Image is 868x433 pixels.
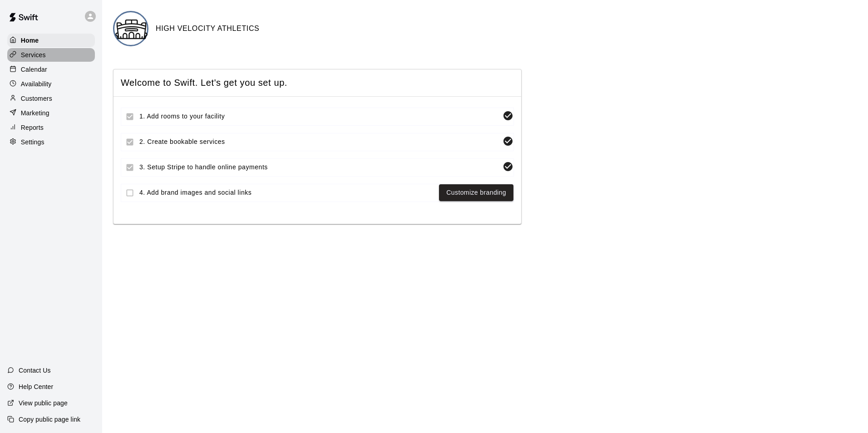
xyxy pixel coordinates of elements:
a: Calendar [7,63,95,76]
p: Services [21,50,46,59]
a: Customize branding [446,187,506,198]
p: Marketing [21,108,49,118]
p: Calendar [21,65,47,74]
span: 1. Add rooms to your facility [139,112,499,121]
p: Home [21,36,39,45]
a: Home [7,34,95,47]
p: Copy public page link [19,415,80,424]
p: Reports [21,123,44,132]
a: Settings [7,135,95,149]
a: Reports [7,121,95,134]
p: View public page [19,399,68,408]
p: Contact Us [19,366,51,375]
span: Welcome to Swift. Let's get you set up. [121,77,514,89]
span: 4. Add brand images and social links [139,188,435,197]
span: 3. Setup Stripe to handle online payments [139,162,499,172]
p: Settings [21,138,44,147]
a: Services [7,48,95,62]
p: Availability [21,79,52,89]
img: HIGH VELOCITY ATHLETICS logo [114,12,148,46]
a: Availability [7,77,95,91]
p: Help Center [19,382,53,391]
a: Customers [7,92,95,105]
a: Marketing [7,106,95,120]
span: 2. Create bookable services [139,137,499,147]
h6: HIGH VELOCITY ATHLETICS [156,23,259,34]
button: Customize branding [439,184,513,201]
p: Customers [21,94,52,103]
